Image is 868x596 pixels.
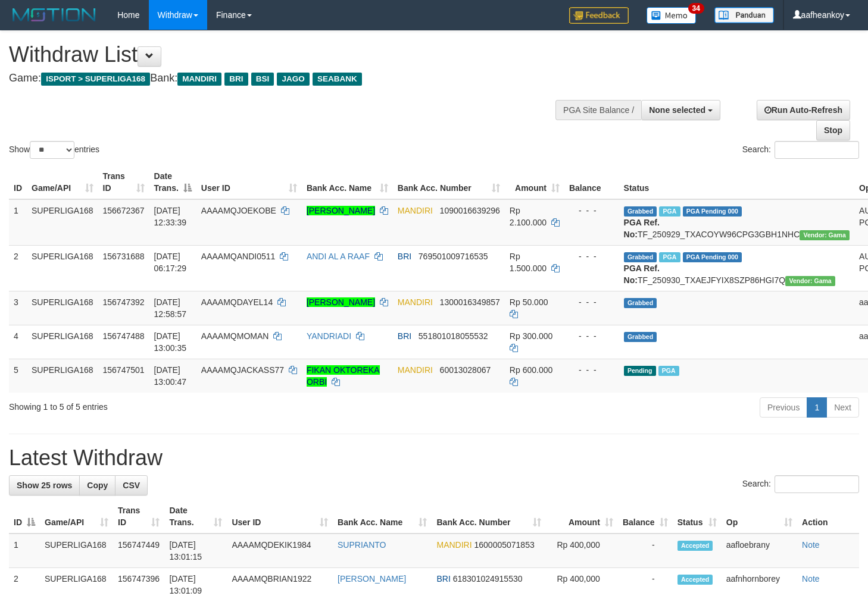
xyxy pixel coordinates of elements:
div: - - - [569,205,614,217]
div: Showing 1 to 5 of 5 entries [9,396,353,413]
img: panduan.png [714,7,774,23]
th: Date Trans.: activate to sort column descending [149,165,196,199]
td: SUPERLIGA168 [27,199,98,246]
a: ANDI AL A RAAF [307,252,370,261]
span: Copy 1600005071853 to clipboard [474,540,535,550]
img: Feedback.jpg [569,7,629,24]
th: Date Trans.: activate to sort column ascending [164,500,227,534]
span: BRI [224,73,248,86]
button: None selected [641,100,720,120]
span: Copy 1090016639296 to clipboard [440,206,500,215]
th: ID [9,165,27,199]
span: 156672367 [103,206,145,215]
th: Bank Acc. Name: activate to sort column ascending [333,500,432,534]
span: Accepted [677,541,713,551]
a: Next [826,397,859,418]
img: Button%20Memo.svg [647,7,697,24]
a: FIKAN OKTOREKA ORBI [307,365,380,387]
a: Show 25 rows [9,475,80,495]
a: Previous [760,397,807,418]
td: SUPERLIGA168 [27,325,98,359]
span: AAAAMQMOMAN [201,331,269,341]
span: JAGO [277,73,309,86]
span: Show 25 rows [17,481,72,490]
a: CSV [115,475,148,495]
span: Rp 2.100.000 [510,206,547,227]
th: Bank Acc. Number: activate to sort column ascending [432,500,546,534]
th: User ID: activate to sort column ascending [196,165,302,199]
span: AAAAMQDAYEL14 [201,297,273,307]
td: [DATE] 13:01:15 [164,534,227,568]
a: [PERSON_NAME] [307,206,375,215]
a: YANDRIADI [307,331,351,341]
td: TF_250930_TXAEJFYIX8SZP86HGI7Q [619,245,854,291]
span: Pending [624,366,656,376]
label: Search: [742,141,859,159]
th: Status [619,165,854,199]
input: Search: [775,141,859,159]
div: - - - [569,364,614,376]
span: Grabbed [624,206,657,217]
span: SEABANK [313,73,362,86]
td: 1 [9,199,27,246]
span: 156747488 [103,331,145,341]
a: Note [802,540,820,550]
th: ID: activate to sort column descending [9,500,40,534]
span: Copy 60013028067 to clipboard [440,365,491,375]
a: Run Auto-Refresh [757,100,850,120]
span: MANDIRI [398,206,433,215]
div: - - - [569,330,614,342]
th: Bank Acc. Number: activate to sort column ascending [393,165,505,199]
a: SUPRIANTO [338,540,386,550]
span: BRI [436,574,450,584]
span: [DATE] 12:58:57 [154,297,187,319]
span: BRI [398,331,411,341]
span: None selected [649,105,705,115]
span: MANDIRI [398,365,433,375]
th: Trans ID: activate to sort column ascending [113,500,164,534]
div: - - - [569,250,614,262]
th: Op: activate to sort column ascending [722,500,797,534]
span: Accepted [677,575,713,585]
span: Rp 600.000 [510,365,552,375]
span: 156747501 [103,365,145,375]
span: Copy 1300016349857 to clipboard [440,297,500,307]
span: AAAAMQJACKASS77 [201,365,284,375]
span: 156747392 [103,297,145,307]
td: Rp 400,000 [546,534,618,568]
span: [DATE] 13:00:35 [154,331,187,353]
td: - [618,534,673,568]
span: PGA Pending [683,206,742,217]
span: Copy 618301024915530 to clipboard [453,574,523,584]
span: 34 [688,3,704,14]
span: Grabbed [624,252,657,262]
td: aafloebrany [722,534,797,568]
label: Search: [742,475,859,493]
th: Status: activate to sort column ascending [673,500,722,534]
th: Balance: activate to sort column ascending [618,500,673,534]
span: Marked by aafsengchandara [658,366,679,376]
label: Show entries [9,141,99,159]
a: Note [802,574,820,584]
td: SUPERLIGA168 [27,245,98,291]
td: TF_250929_TXACOYW96CPG3GBH1NHC [619,199,854,246]
span: BSI [251,73,274,86]
span: AAAAMQANDI0511 [201,252,276,261]
span: BRI [398,252,411,261]
span: Grabbed [624,298,657,308]
span: MANDIRI [177,73,221,86]
td: AAAAMQDEKIK1984 [227,534,333,568]
span: 156731688 [103,252,145,261]
span: Copy 551801018055532 to clipboard [419,331,488,341]
span: [DATE] 12:33:39 [154,206,187,227]
span: AAAAMQJOEKOBE [201,206,276,215]
span: CSV [123,481,140,490]
h1: Latest Withdraw [9,446,859,470]
th: Amount: activate to sort column ascending [505,165,564,199]
a: [PERSON_NAME] [307,297,375,307]
th: Balance [564,165,619,199]
span: [DATE] 13:00:47 [154,365,187,387]
a: Stop [816,120,850,140]
span: Vendor URL: https://trx31.1velocity.biz [800,230,850,240]
th: User ID: activate to sort column ascending [227,500,333,534]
